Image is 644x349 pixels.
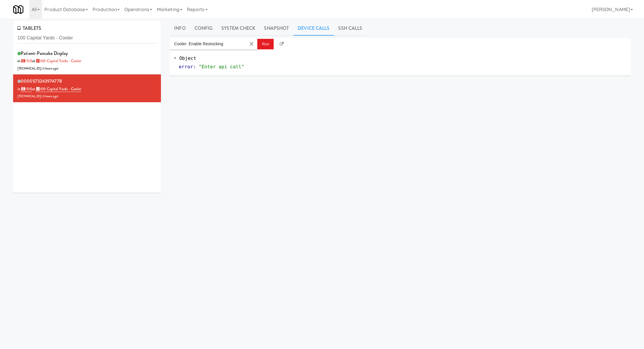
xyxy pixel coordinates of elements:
[179,55,196,61] span: Object
[20,58,32,64] a: 1510
[18,66,58,71] span: [TECHNICAL_ID] ( )
[43,94,57,98] span: 3 hours ago
[170,21,190,36] a: Info
[21,50,68,57] span: patient-pancake Display
[13,74,161,102] li: 0000573243974778in 1510at 100 Capital Yards - Cooler[TECHNICAL_ID] (3 hours ago)
[260,21,293,36] a: Snapshot
[18,58,32,64] span: in
[43,66,57,71] span: 3 hours ago
[21,78,62,84] span: 0000573243974778
[334,21,367,36] a: SSH Calls
[18,94,58,98] span: [TECHNICAL_ID] ( )
[32,58,81,64] span: at
[190,21,217,36] a: Config
[293,21,334,36] a: Device Calls
[18,86,32,92] span: in
[20,86,32,92] a: 1510
[257,39,274,49] button: Run
[18,33,157,44] input: Search tablets
[193,64,196,70] span: :
[35,86,81,92] a: 100 Capital Yards - Cooler
[217,21,260,36] a: System Check
[170,38,246,50] input: Enter api call...
[13,47,161,75] li: patient-pancake Displayin 1510at 100 Capital Yards - Cooler[TECHNICAL_ID] (3 hours ago)
[32,86,81,92] span: at
[35,58,81,64] a: 100 Capital Yards - Cooler
[199,64,244,70] span: "Enter api call"
[179,64,193,70] span: error
[247,39,256,48] button: Clear Input
[18,25,41,32] span: TABLETS
[13,4,23,15] img: Micromart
